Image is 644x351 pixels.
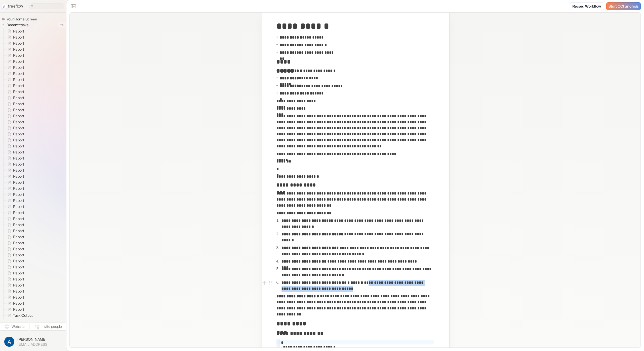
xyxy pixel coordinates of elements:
a: Report [4,125,26,131]
span: Task Output [12,319,34,324]
span: Report [12,101,26,106]
span: Report [12,210,26,215]
span: Report [12,259,26,264]
a: Report [4,270,26,276]
a: Report [4,89,26,95]
img: profile [4,337,14,347]
a: Report [4,246,26,252]
span: Report [12,192,26,197]
span: Report [12,113,26,118]
span: Report [12,246,26,251]
span: Report [12,119,26,124]
a: Report [4,288,26,294]
span: Report [12,59,26,64]
span: Report [12,222,26,227]
a: Report [4,276,26,282]
a: Report [4,216,26,222]
a: Report [4,300,26,306]
a: Record Workflow [569,2,604,10]
span: 74 [58,22,66,28]
a: Report [4,282,26,288]
a: Report [4,258,26,264]
span: Report [12,271,26,276]
a: Report [4,192,26,198]
a: Report [4,107,26,113]
a: Start COI analysis [606,2,641,10]
span: Start COI analysis [609,4,638,9]
span: Report [12,174,26,179]
span: Report [12,216,26,221]
button: Invite people [30,323,66,331]
span: Report [12,265,26,270]
a: Report [4,83,26,89]
a: Report [4,119,26,125]
a: Report [4,71,26,77]
span: Report [12,289,26,294]
a: Report [4,149,26,155]
span: Recent tasks [6,22,30,27]
span: Report [12,162,26,167]
a: Report [4,198,26,204]
button: Close the sidebar [69,2,77,10]
span: Report [12,186,26,191]
a: Task Output [4,312,35,318]
span: Report [12,150,26,155]
span: Task Output [12,313,34,318]
a: Report [4,65,26,71]
span: Report [12,83,26,88]
a: Report [4,52,26,58]
span: Report [12,89,26,94]
span: Report [12,138,26,143]
span: Report [12,204,26,209]
a: Report [4,294,26,300]
span: Report [12,234,26,239]
a: Report [4,234,26,240]
span: Report [12,283,26,288]
a: Report [4,252,26,258]
span: [EMAIL_ADDRESS] [17,342,49,347]
span: Report [12,77,26,82]
span: Report [12,41,26,46]
span: Report [12,228,26,233]
a: Report [4,167,26,173]
a: Report [4,40,26,46]
a: Report [4,131,26,137]
a: Report [4,161,26,167]
a: freeflow [2,3,23,9]
span: Report [12,301,26,306]
span: Report [12,198,26,203]
a: Report [4,137,26,143]
a: Report [4,179,26,185]
a: Report [4,113,26,119]
span: Report [12,240,26,245]
a: Report [4,204,26,210]
a: Report [4,185,26,192]
a: Report [4,77,26,83]
button: [PERSON_NAME][EMAIL_ADDRESS] [3,335,63,348]
button: Open block menu [267,280,273,286]
a: Report [4,58,26,65]
a: Report [4,101,26,107]
button: Add block [261,280,267,286]
a: Report [4,95,26,101]
span: Report [12,156,26,161]
a: Report [4,46,26,52]
a: Report [4,34,26,40]
span: Your Home Screen [6,17,38,22]
span: Report [12,65,26,70]
a: Task Output [4,318,35,325]
a: Report [4,240,26,246]
span: Report [12,144,26,149]
a: Report [4,222,26,228]
a: Report [4,228,26,234]
a: Report [4,210,26,216]
span: Report [12,168,26,173]
span: Report [12,295,26,300]
a: Report [4,306,26,312]
span: Report [12,125,26,131]
span: Report [12,277,26,282]
span: Report [12,47,26,52]
span: Report [12,107,26,112]
span: Report [12,71,26,76]
span: Report [12,95,26,100]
